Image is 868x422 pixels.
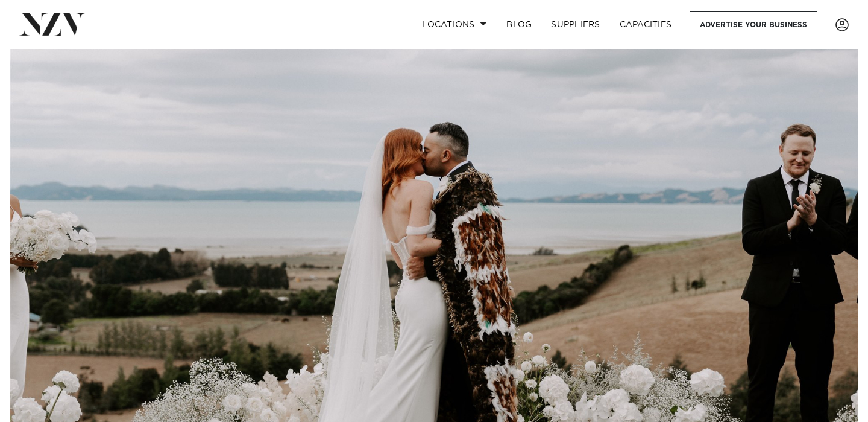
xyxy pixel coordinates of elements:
a: SUPPLIERS [541,11,609,37]
a: Capacities [610,11,682,37]
a: BLOG [497,11,541,37]
a: Locations [412,11,497,37]
img: nzv-logo.png [19,13,85,35]
a: Advertise your business [690,11,817,37]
